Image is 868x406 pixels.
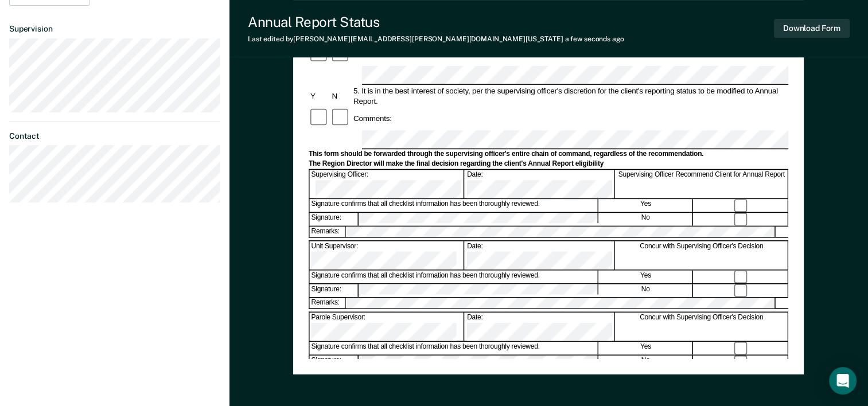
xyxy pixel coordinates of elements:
div: This form should be forwarded through the supervising officer's entire chain of command, regardle... [309,150,788,159]
div: Date: [465,241,614,270]
div: Concur with Supervising Officer's Decision [616,313,788,341]
button: Download Form [774,19,850,38]
div: Yes [599,271,693,283]
div: Yes [599,200,693,212]
div: Signature: [310,213,359,225]
div: Signature confirms that all checklist information has been thoroughly reviewed. [310,200,598,212]
div: Unit Supervisor: [310,241,465,270]
div: Supervising Officer: [310,170,465,198]
div: Signature confirms that all checklist information has been thoroughly reviewed. [310,342,598,354]
div: 5. It is in the best interest of society, per the supervising officer's discretion for the client... [352,86,788,107]
div: Date: [465,313,614,341]
div: Remarks: [310,227,347,237]
div: Concur with Supervising Officer's Decision [616,241,788,270]
dt: Contact [9,131,220,141]
div: Parole Supervisor: [310,313,465,341]
div: No [599,284,693,297]
div: Yes [599,342,693,354]
div: Supervising Officer Recommend Client for Annual Report [616,170,788,198]
div: Y [309,91,330,101]
div: Annual Report Status [248,14,624,30]
div: Comments: [352,113,394,123]
div: No [599,356,693,368]
div: The Region Director will make the final decision regarding the client's Annual Report eligibility [309,159,788,169]
div: No [599,213,693,225]
span: a few seconds ago [565,35,624,43]
div: Last edited by [PERSON_NAME][EMAIL_ADDRESS][PERSON_NAME][DOMAIN_NAME][US_STATE] [248,35,624,43]
div: Signature: [310,284,359,297]
div: Date: [465,170,614,198]
div: Signature: [310,356,359,368]
div: Open Intercom Messenger [829,367,857,395]
div: Remarks: [310,298,347,309]
div: N [330,91,352,101]
dt: Supervision [9,24,220,34]
div: Signature confirms that all checklist information has been thoroughly reviewed. [310,271,598,283]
